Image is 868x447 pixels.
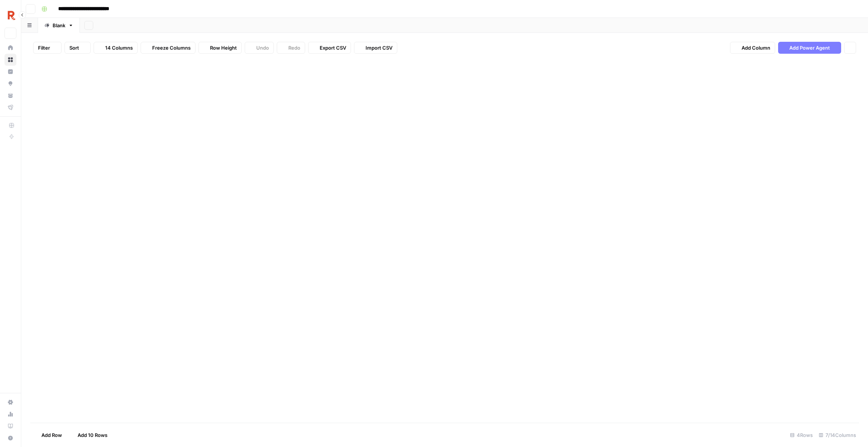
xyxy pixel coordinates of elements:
[198,42,242,54] button: Row Height
[308,42,351,54] button: Export CSV
[4,54,16,66] a: Browse
[210,44,237,51] span: Row Height
[354,42,397,54] button: Import CSV
[4,9,18,22] img: Redpanda Logo
[245,42,274,54] button: Undo
[4,6,16,25] button: Workspace: Redpanda
[4,420,16,432] a: Learning Hub
[30,429,66,441] button: Add Row
[789,44,830,51] span: Add Power Agent
[65,42,91,54] button: Sort
[256,44,269,51] span: Undo
[4,78,16,90] a: Opportunities
[38,44,50,51] span: Filter
[4,101,16,113] a: Flightpath
[69,44,79,51] span: Sort
[366,44,392,51] span: Import CSV
[152,44,191,51] span: Freeze Columns
[4,42,16,54] a: Home
[78,431,107,439] span: Add 10 Rows
[94,42,138,54] button: 14 Columns
[33,42,62,54] button: Filter
[38,18,80,33] a: Blank
[41,431,62,439] span: Add Row
[787,429,816,441] div: 4 Rows
[53,22,65,29] div: Blank
[816,429,859,441] div: 7/14 Columns
[320,44,346,51] span: Export CSV
[730,42,775,54] button: Add Column
[4,432,16,444] button: Help + Support
[4,408,16,420] a: Usage
[277,42,305,54] button: Redo
[742,44,770,51] span: Add Column
[288,44,300,51] span: Redo
[4,66,16,78] a: Insights
[105,44,133,51] span: 14 Columns
[141,42,195,54] button: Freeze Columns
[778,42,841,54] button: Add Power Agent
[66,429,112,441] button: Add 10 Rows
[4,90,16,101] a: Your Data
[4,396,16,408] a: Settings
